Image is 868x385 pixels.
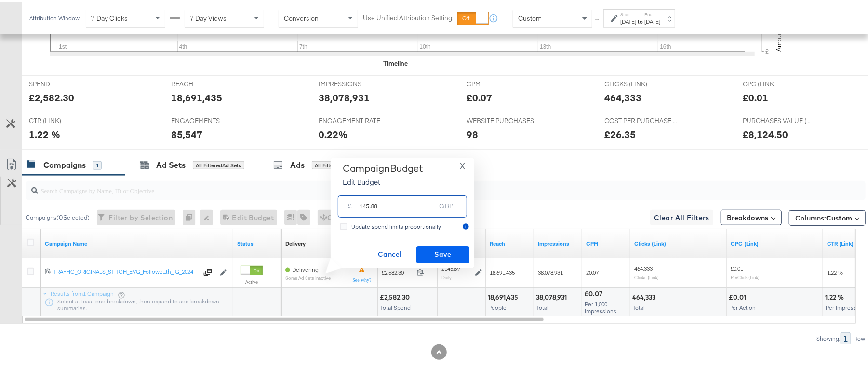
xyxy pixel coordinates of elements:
div: Delivery [285,238,306,246]
span: CTR (LINK) [29,114,101,124]
div: 98 [467,125,478,139]
span: Custom [826,212,852,220]
div: £8,124.50 [743,125,788,139]
label: End: [644,10,660,16]
button: Cancel [363,244,416,261]
div: TRAFFIC_ORIGINALS_STITCH_EVG_Followe...th_IG_2024 [53,266,198,274]
div: 85,547 [171,125,202,139]
div: Row [854,333,866,340]
sub: Some Ad Sets Inactive [285,274,331,279]
div: 18,691,435 [171,89,222,103]
label: Start: [620,10,636,16]
span: People [488,302,507,309]
span: Update spend limits proportionally [351,221,441,228]
span: CPM [467,78,539,87]
a: The number of clicks on links appearing on your ad or Page that direct people to your sites off F... [634,238,723,246]
a: The average cost you've paid to have 1,000 impressions of your ad. [586,238,627,246]
strong: to [636,16,644,23]
div: £2,582.30 [380,291,413,300]
button: Breakdowns [721,208,782,223]
div: £2,582.30 [29,89,74,103]
div: 0 [183,208,200,223]
div: [DATE] [620,16,636,24]
span: PURCHASES VALUE (WEBSITE EVENTS) [743,114,815,124]
a: Shows the current state of your Ad Campaign. [237,238,278,246]
span: Total Spend [380,302,411,309]
span: REACH [171,78,243,87]
div: Ad Sets [156,158,186,169]
div: 38,078,931 [536,291,570,300]
div: £ [344,198,356,215]
span: Total [633,302,645,309]
div: £0.07 [584,288,605,297]
span: Custom [518,12,542,21]
span: Cancel [367,247,413,259]
span: £0.01 [731,263,743,270]
span: Per 1,000 Impressions [585,299,616,313]
button: Save [416,244,469,261]
div: 38,078,931 [319,89,370,103]
span: Clear All Filters [654,210,709,222]
span: Delivering [292,264,319,271]
span: £0.07 [586,267,599,274]
div: All Filtered Ad Sets [193,159,244,168]
span: IMPRESSIONS [319,78,391,87]
span: Conversion [284,12,319,21]
sub: Per Click (Link) [731,273,760,278]
a: The average cost for each link click you've received from your ad. [731,238,819,246]
div: Campaigns [43,158,86,169]
div: Campaigns ( 0 Selected) [26,211,90,220]
div: Timeline [383,57,408,66]
div: GBP [436,198,457,215]
span: WEBSITE PURCHASES [467,114,539,124]
sub: Daily [441,273,452,278]
text: Amount (GBP) [775,7,783,50]
div: 18,691,435 [488,291,521,300]
span: ENGAGEMENTS [171,114,243,124]
span: 7 Day Views [190,12,227,21]
input: Search Campaigns by Name, ID or Objective [38,175,789,194]
a: The number of clicks received on a link in your ad divided by the number of impressions. [827,238,868,246]
span: SPEND [29,78,101,87]
button: Clear All Filters [650,208,713,223]
a: Reflects the ability of your Ad Campaign to achieve delivery based on ad states, schedule and bud... [285,238,306,246]
span: X [460,157,465,171]
span: 7 Day Clicks [91,12,128,21]
span: ENGAGEMENT RATE [319,114,391,124]
div: 464,333 [605,89,642,103]
span: 1.22 % [827,267,843,274]
div: All Filtered Ads [312,159,354,168]
div: 464,333 [632,291,658,300]
div: £0.01 [729,291,749,300]
span: ↑ [593,16,602,20]
label: Use Unified Attribution Setting: [363,12,454,21]
a: TRAFFIC_ORIGINALS_STITCH_EVG_Followe...th_IG_2024 [53,266,198,275]
span: CPC (LINK) [743,78,815,87]
div: 1.22 % [29,125,60,139]
span: Save [420,247,466,259]
span: Columns: [795,211,852,221]
span: Per Impression [826,302,865,309]
span: £2,582.30 [382,267,413,274]
div: 1.22 % [825,291,847,300]
div: Attribution Window: [29,13,81,20]
a: Your campaign name. [45,238,229,246]
sub: Clicks (Link) [634,273,659,278]
p: Edit Budget [343,175,423,185]
div: 1 [93,159,102,168]
div: £145.89 [441,263,460,271]
span: 464,333 [634,263,653,270]
label: Active [241,277,263,283]
span: Per Action [729,302,756,309]
a: The number of people your ad was served to. [490,238,530,246]
div: Ads [290,158,305,169]
span: 38,078,931 [538,267,563,274]
span: 18,691,435 [490,267,515,274]
div: £0.01 [743,89,768,103]
div: Campaign Budget [343,161,423,172]
span: Total [536,302,548,309]
div: [DATE] [644,16,660,24]
button: X [456,161,469,168]
span: CLICKS (LINK) [605,78,677,87]
div: £26.35 [605,125,636,139]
